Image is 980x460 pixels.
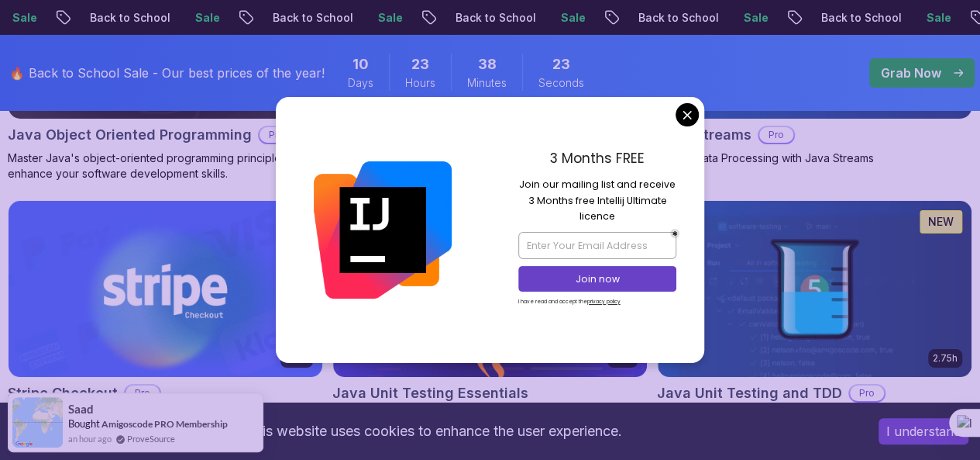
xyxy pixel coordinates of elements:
[127,432,175,445] a: ProveSource
[881,64,941,82] p: Grab Now
[259,10,364,26] p: Back to School
[68,417,100,430] span: Bought
[9,64,325,82] p: 🔥 Back to School Sale - Our best prices of the year!
[913,10,962,26] p: Sale
[9,201,322,377] img: Stripe Checkout card
[759,127,793,143] p: Pro
[850,386,884,401] p: Pro
[8,382,118,404] h2: Stripe Checkout
[657,200,972,455] a: Java Unit Testing and TDD card2.75hNEWJava Unit Testing and TDDProMaster Java Unit Testing and Te...
[101,418,228,430] a: Amigoscode PRO Membership
[352,54,369,75] span: 10 Days
[12,397,63,448] img: provesource social proof notification image
[181,10,231,26] p: Sale
[76,10,181,26] p: Back to School
[8,150,323,182] p: Master Java's object-oriented programming principles and enhance your software development skills.
[12,414,855,448] div: This website uses cookies to enhance the user experience.
[68,403,94,416] span: Saad
[260,127,294,143] p: Pro
[538,75,584,91] span: Seconds
[405,75,435,91] span: Hours
[928,214,954,230] p: NEW
[442,10,547,26] p: Back to School
[879,418,968,444] button: Accept cookies
[332,382,528,404] h2: Java Unit Testing Essentials
[364,10,414,26] p: Sale
[933,352,958,365] p: 2.75h
[552,54,570,75] span: 23 Seconds
[624,10,730,26] p: Back to School
[807,10,913,26] p: Back to School
[478,54,497,75] span: 38 Minutes
[467,75,507,91] span: Minutes
[68,432,112,445] span: an hour ago
[411,54,429,75] span: 23 Hours
[348,75,373,91] span: Days
[8,200,323,424] a: Stripe Checkout card1.42hStripe CheckoutProAccept payments from your customers with Stripe Checkout.
[658,201,971,377] img: Java Unit Testing and TDD card
[730,10,779,26] p: Sale
[126,386,160,401] p: Pro
[657,150,972,166] p: Master Data Processing with Java Streams
[547,10,597,26] p: Sale
[8,124,252,146] h2: Java Object Oriented Programming
[657,382,842,404] h2: Java Unit Testing and TDD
